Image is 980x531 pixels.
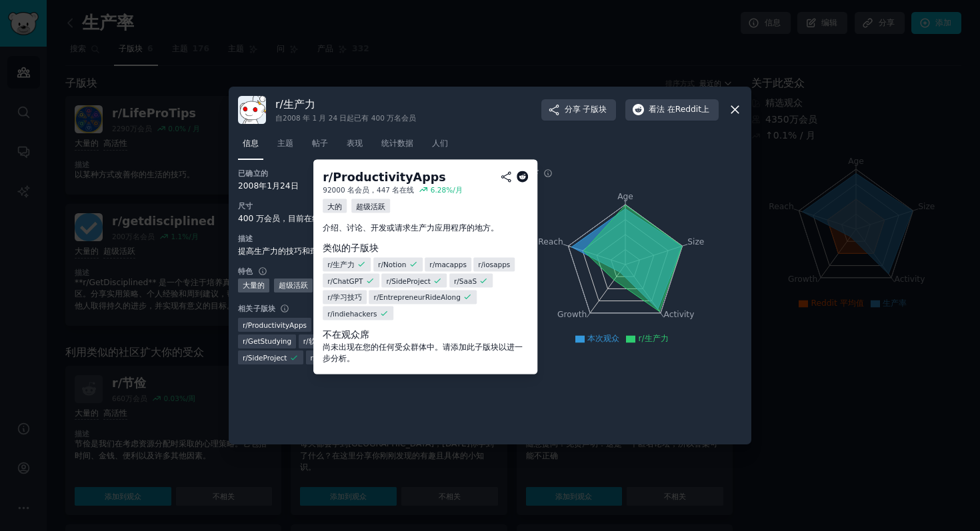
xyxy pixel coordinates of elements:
[386,276,391,284] font: r/
[483,261,510,268] font: iosapps
[238,267,253,275] font: 特色
[401,114,416,122] font: 会员
[583,105,607,114] font: 子版块
[391,276,431,284] font: SideProject
[687,237,704,246] tspan: Size
[288,214,320,223] font: 目前在线
[333,293,362,301] font: 学习技巧
[377,133,418,161] a: 统计数据
[327,261,333,268] font: r/
[541,99,617,121] button: 分享子版块
[374,293,379,301] font: r/
[617,192,633,201] tspan: Age
[664,310,695,319] tspan: Activity
[342,133,367,161] a: 表现
[243,281,265,289] font: 大量的
[312,139,328,148] font: 帖子
[625,99,719,121] button: 看法在Reddit上
[649,105,665,114] font: 看法
[309,337,323,345] font: 软件
[243,354,248,362] font: r/
[243,337,248,345] font: r/
[238,202,253,210] font: 尺寸
[248,321,307,329] font: ProductivityApps
[238,181,299,191] font: 2008年1月24日
[323,170,333,183] font: r/
[303,337,309,345] font: r/
[283,98,315,111] font: 生产力
[238,235,253,243] font: 描述
[587,334,619,343] font: 本次观众
[377,186,414,194] font: 447 名在线
[238,96,266,124] img: 生产率
[327,309,333,317] font: r/
[459,276,477,284] font: SaaS
[383,261,406,268] font: Notion
[427,133,453,161] a: 人们
[248,337,291,345] font: GetStudying
[454,276,459,284] font: r/
[478,261,483,268] font: r/
[347,139,363,148] font: 表现
[273,133,298,161] a: 主题
[327,202,342,210] font: 大的
[323,342,523,363] font: 尚未出现在您的任何受众群体中。请添加此子版块以进一步分析。
[356,202,385,210] font: 超级活跃
[323,328,369,339] font: 不在观众席
[243,321,248,329] font: r/
[311,354,316,362] font: r/
[327,293,333,301] font: r/
[238,169,268,177] font: 已确立的
[243,139,259,148] font: 信息
[238,133,263,161] a: 信息
[435,261,467,268] font: macapps
[333,261,355,268] font: 生产力
[264,214,288,223] font: 会员，
[275,98,283,111] font: r/
[355,186,377,194] font: 会员，
[667,105,709,114] font: 在Reddit上
[238,214,264,223] font: 400 万
[327,276,333,284] font: r/
[333,170,445,183] font: ProductivityApps
[538,237,563,246] tspan: Reach
[429,261,435,268] font: r/
[323,223,499,233] font: 介绍、讨论、开发或请求生产力应用程序的地方。
[379,293,460,301] font: EntrepreneurRideAlong
[238,247,334,256] font: 提高生产力的技巧和窍门！
[333,276,363,284] font: ChatGPT
[279,281,308,289] font: 超级活跃
[381,139,413,148] font: 统计数据
[432,139,448,148] font: 人们
[354,114,401,122] font: 已有 400 万名
[323,186,355,194] font: 92000 名
[446,186,463,194] font: %/月
[638,334,668,343] font: r/生产力
[277,139,293,148] font: 主题
[248,354,287,362] font: SideProject
[557,310,587,319] tspan: Growth
[333,309,377,317] font: indiehackers
[275,114,354,122] font: 自2008 年 1 月 24 日起
[238,304,275,312] font: 相关子版块
[565,105,581,114] font: 分享
[378,261,383,268] font: r/
[323,243,379,253] font: 类似的子版块
[431,186,446,194] font: 6.28
[307,133,333,161] a: 帖子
